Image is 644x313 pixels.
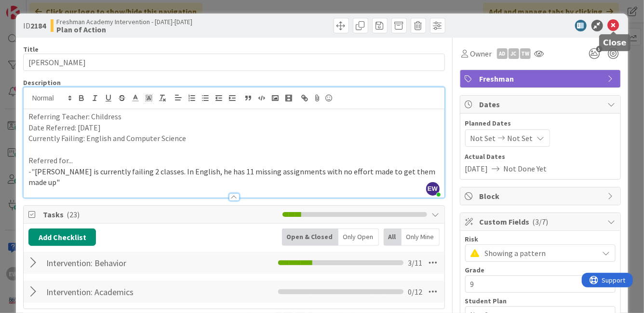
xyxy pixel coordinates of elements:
span: Dates [480,99,603,110]
button: Add Checklist [28,228,96,246]
div: Risk [465,236,616,242]
span: Owner [470,48,492,59]
p: Referred for... [28,155,439,166]
input: Add Checklist... [43,254,216,271]
span: Planned Dates [465,118,616,128]
input: Add Checklist... [43,283,216,300]
div: Student Plan [465,298,616,304]
span: ( 23 ) [67,210,80,219]
input: type card name here... [23,54,444,71]
span: 3 / 11 [408,257,423,269]
span: Tasks [43,209,277,220]
span: Support [20,1,44,13]
span: Block [480,190,603,202]
b: 2184 [30,21,46,30]
span: ID [23,20,46,31]
span: Actual Dates [465,152,616,162]
span: EW [426,182,440,196]
div: Open & Closed [282,228,338,246]
div: TW [520,48,531,59]
div: Only Mine [402,228,440,246]
span: Not Done Yet [504,163,547,174]
span: 9 [470,277,594,291]
span: Description [23,78,61,87]
label: Title [23,45,39,54]
h5: Close [603,38,627,47]
span: Freshman Academy Intervention - [DATE]-[DATE] [56,18,192,26]
span: Not Set [508,132,533,144]
div: Grade [465,267,616,273]
span: 3 [596,46,603,52]
p: Currently Failing: English and Computer Science [28,133,439,144]
p: Date Referred: [DATE] [28,122,439,133]
span: Not Set [470,132,496,144]
span: Freshman [480,73,603,85]
span: 0 / 12 [408,286,423,298]
span: ( 3/7 ) [533,217,549,227]
span: Custom Fields [480,216,603,228]
span: [PERSON_NAME] is currently failing 2 classes. In English, he has 11 missing assignments with no e... [28,167,437,187]
span: Showing a pattern [485,246,594,260]
b: Plan of Action [56,26,192,33]
p: -" [28,166,439,188]
div: All [384,228,402,246]
p: Referring Teacher: Childress [28,111,439,122]
div: Only Open [338,228,379,246]
div: AD [497,48,508,59]
span: [DATE] [465,163,488,174]
div: JC [509,48,519,59]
